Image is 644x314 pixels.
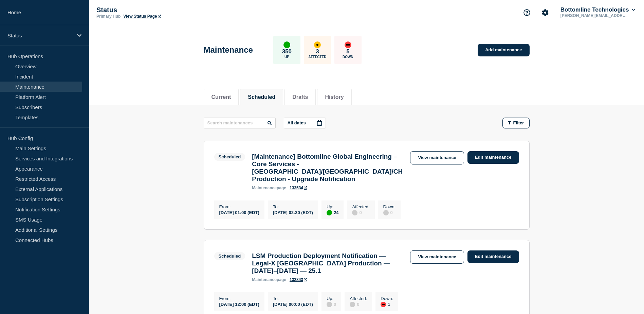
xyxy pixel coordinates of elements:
p: Down : [381,296,393,301]
button: Current [211,94,231,100]
p: Up : [327,296,336,301]
div: [DATE] 12:00 (EDT) [219,301,259,307]
div: disabled [350,302,355,307]
div: [DATE] 00:00 (EDT) [273,301,313,307]
button: Filter [502,118,530,128]
p: To : [273,204,313,209]
p: Affected : [350,296,367,301]
a: 133534 [290,186,307,190]
p: Up : [327,204,338,209]
div: up [283,41,290,48]
p: page [252,277,286,282]
span: maintenance [252,277,277,282]
p: Down [343,55,353,59]
a: View maintenance [410,151,464,164]
div: disabled [352,210,357,215]
p: Status [96,6,232,14]
p: Primary Hub [96,14,121,19]
div: 0 [383,209,396,215]
div: 0 [350,301,367,307]
a: Edit maintenance [467,151,519,164]
p: All dates [288,120,306,125]
a: 132843 [290,277,307,282]
h1: Maintenance [204,45,253,55]
p: Up [284,55,289,59]
p: Status [7,33,73,38]
a: View maintenance [410,250,464,264]
p: Affected [308,55,326,59]
div: 0 [352,209,369,215]
div: 1 [381,301,393,307]
p: page [252,186,286,190]
div: up [327,210,332,215]
div: [DATE] 01:00 (EDT) [219,209,259,215]
h3: LSM Production Deployment Notification — Legal-X [GEOGRAPHIC_DATA] Production — [DATE]–[DATE] — 25.1 [252,252,403,275]
p: Affected : [352,204,369,209]
div: [DATE] 02:30 (EDT) [273,209,313,215]
button: Drafts [292,94,308,100]
div: 0 [327,301,336,307]
button: Account settings [538,5,552,20]
input: Search maintenances [204,118,276,128]
div: down [345,41,351,48]
span: Filter [513,120,524,125]
p: From : [219,296,259,301]
p: 5 [346,48,349,55]
button: Scheduled [248,94,275,100]
button: History [325,94,344,100]
p: 3 [316,48,319,55]
div: Scheduled [219,154,241,159]
div: 24 [327,209,338,215]
a: Add maintenance [478,44,529,56]
p: 350 [282,48,292,55]
a: Edit maintenance [467,250,519,263]
div: disabled [383,210,389,215]
p: [PERSON_NAME][EMAIL_ADDRESS][PERSON_NAME][DOMAIN_NAME] [559,13,630,18]
p: To : [273,296,313,301]
p: From : [219,204,259,209]
button: Bottomline Technologies [559,6,637,13]
button: All dates [284,118,326,128]
span: maintenance [252,186,277,190]
div: Scheduled [219,254,241,259]
h3: [Maintenance] Bottomline Global Engineering – Core Services - [GEOGRAPHIC_DATA]/[GEOGRAPHIC_DATA]... [252,153,403,183]
div: disabled [327,302,332,307]
div: affected [314,41,321,48]
div: down [381,302,386,307]
a: View Status Page [123,14,161,19]
button: Support [520,5,534,20]
p: Down : [383,204,396,209]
